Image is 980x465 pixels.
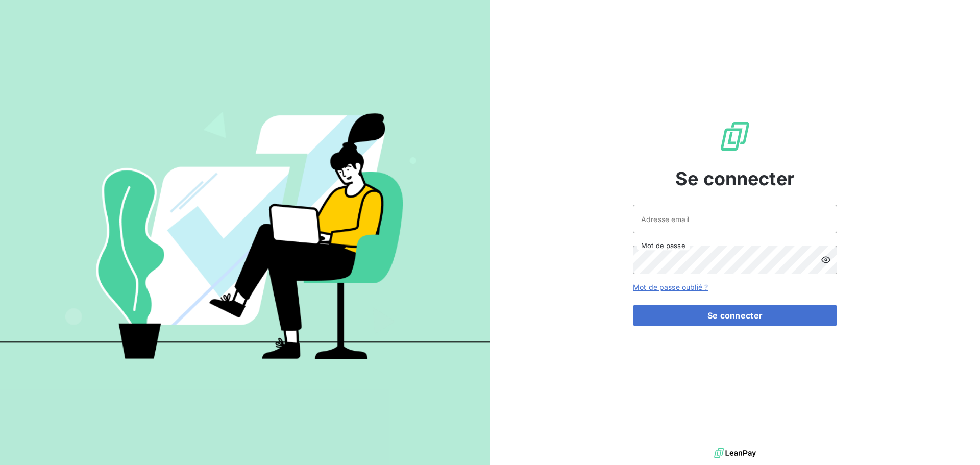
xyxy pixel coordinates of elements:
img: logo [714,446,756,461]
img: Logo LeanPay [719,120,751,153]
button: Se connecter [633,305,837,326]
span: Se connecter [675,165,795,192]
a: Mot de passe oublié ? [633,283,708,291]
input: placeholder [633,205,837,233]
